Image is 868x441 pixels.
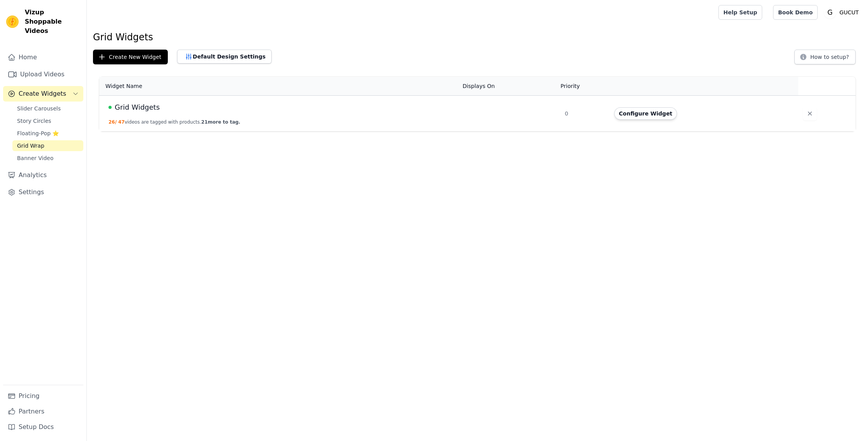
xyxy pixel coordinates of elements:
img: Vizup [6,16,19,28]
a: Slider Carousels [12,103,83,114]
a: Analytics [3,167,83,183]
a: Help Setup [718,5,762,20]
button: Create New Widget [93,50,168,64]
th: Widget Name [99,77,458,96]
span: Story Circles [17,117,51,125]
span: Slider Carousels [17,105,61,112]
button: 26/ 47videos are tagged with products.21more to tag. [108,119,240,125]
text: G [828,9,833,16]
a: Partners [3,404,83,419]
span: Live Published [108,106,112,109]
a: Setup Docs [3,419,83,435]
a: How to setup? [794,55,856,62]
td: 0 [560,96,610,132]
span: Grid Widgets [115,102,160,113]
span: Floating-Pop ⭐ [17,129,59,137]
a: Grid Wrap [12,140,83,151]
span: Create Widgets [19,89,66,98]
a: Upload Videos [3,67,83,82]
span: 21 more to tag. [201,119,240,125]
button: Create Widgets [3,86,83,102]
a: Settings [3,184,83,200]
a: Story Circles [12,115,83,126]
button: G GUCUT [824,5,862,19]
p: GUCUT [836,5,862,19]
th: Displays On [458,77,560,96]
a: Book Demo [773,5,818,20]
button: Configure Widget [614,107,677,120]
span: 47 [118,119,125,125]
button: Default Design Settings [177,50,272,64]
span: 26 / [108,119,117,125]
h1: Grid Widgets [93,31,862,43]
span: Vizup Shoppable Videos [25,8,80,36]
a: Banner Video [12,153,83,164]
a: Floating-Pop ⭐ [12,128,83,139]
button: How to setup? [794,50,856,64]
th: Priority [560,77,610,96]
a: Home [3,50,83,65]
span: Banner Video [17,154,53,162]
span: Grid Wrap [17,142,44,150]
button: Delete widget [803,107,817,121]
a: Pricing [3,388,83,404]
